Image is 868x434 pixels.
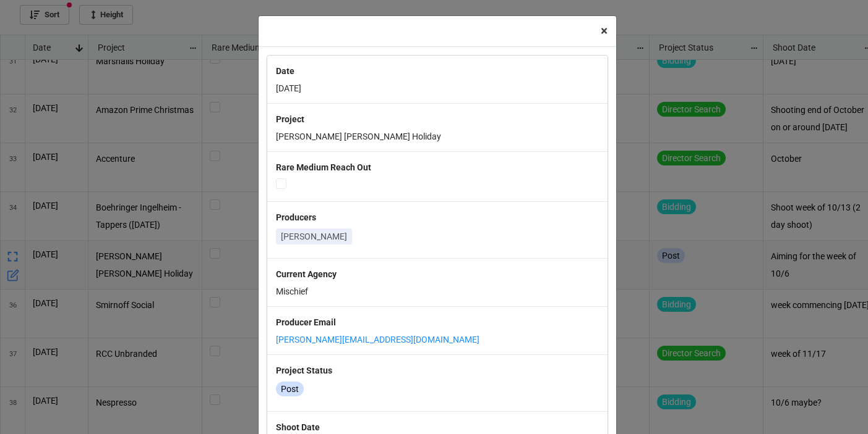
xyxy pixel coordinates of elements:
b: Current Agency [276,269,337,279]
b: Date [276,66,294,76]
p: Mischief [276,285,599,298]
div: Post [276,382,304,396]
p: [PERSON_NAME] [281,230,347,243]
b: Shoot Date [276,422,320,432]
a: [PERSON_NAME][EMAIL_ADDRESS][DOMAIN_NAME] [276,335,479,344]
b: Project Status [276,365,332,375]
b: Producer Email [276,317,336,327]
b: Project [276,114,304,124]
b: Rare Medium Reach Out [276,162,371,172]
b: Producers [276,212,316,222]
p: [DATE] [276,82,599,94]
p: [PERSON_NAME] [PERSON_NAME] Holiday [276,130,599,143]
span: × [601,23,608,38]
